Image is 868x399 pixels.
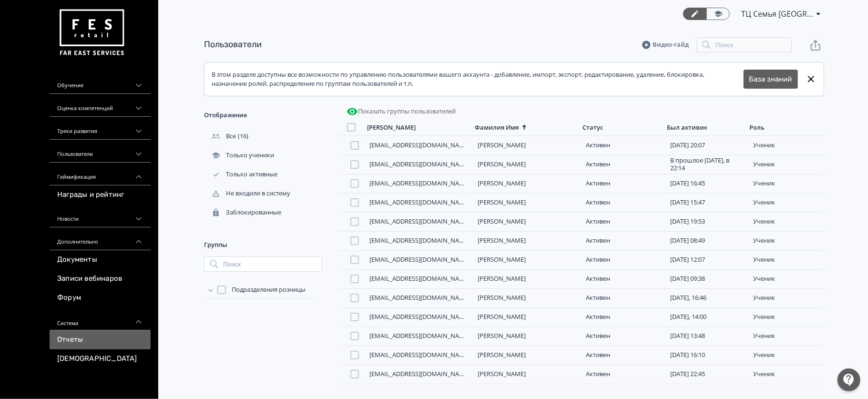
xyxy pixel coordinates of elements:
a: [EMAIL_ADDRESS][DOMAIN_NAME] [369,141,470,149]
a: [PERSON_NAME] [478,312,526,321]
div: Активен [586,370,661,378]
a: Форум [50,288,151,307]
div: Только активные [204,170,279,179]
div: Был активен [667,123,707,132]
div: Фамилия Имя [475,123,519,132]
a: [PERSON_NAME] [478,274,526,283]
img: https://files.teachbase.ru/system/account/57463/logo/medium-936fc5084dd2c598f50a98b9cbe0469a.png [57,6,126,60]
div: ученик [753,161,820,168]
a: Видео-гайд [642,40,689,50]
div: [DATE] 19:53 [670,218,745,225]
div: Обучение [50,71,151,94]
a: [PERSON_NAME] [478,369,526,378]
div: ученик [753,256,820,264]
div: ученик [753,370,820,378]
div: Активен [586,332,661,340]
div: (16) [204,127,322,146]
div: ученик [753,275,820,283]
a: [EMAIL_ADDRESS][DOMAIN_NAME] [369,369,470,378]
div: Группы [204,234,322,256]
div: Не входили в систему [204,189,292,198]
div: [PERSON_NAME] [367,123,416,132]
a: [EMAIL_ADDRESS][DOMAIN_NAME] [369,312,470,321]
div: Пользователи [50,140,151,163]
a: [PERSON_NAME] [478,293,526,302]
div: Активен [586,199,661,206]
div: В этом разделе доступны все возможности по управлению пользователями вашего аккаунта - добавление... [212,70,744,89]
a: [EMAIL_ADDRESS][DOMAIN_NAME] [369,331,470,340]
div: ученик [753,313,820,321]
div: ученик [753,218,820,225]
a: [PERSON_NAME] [478,350,526,359]
a: База знаний [749,74,792,85]
div: Активен [586,256,661,264]
div: Активен [586,161,661,168]
div: Дополнительно [50,227,151,250]
a: [EMAIL_ADDRESS][DOMAIN_NAME] [369,350,470,359]
div: Активен [586,313,661,321]
div: ученик [753,351,820,359]
div: [DATE] 20:07 [670,142,745,149]
a: [EMAIL_ADDRESS][DOMAIN_NAME] [369,217,470,225]
div: ученик [753,237,820,245]
a: [EMAIL_ADDRESS][DOMAIN_NAME] [369,255,470,264]
div: Активен [586,275,661,283]
div: Активен [586,351,661,359]
a: [EMAIL_ADDRESS][DOMAIN_NAME] [369,160,470,168]
div: [DATE] 12:07 [670,256,745,264]
a: Пользователи [204,39,262,50]
svg: Экспорт пользователей файлом [810,40,821,51]
div: ученик [753,332,820,340]
div: Активен [586,180,661,187]
div: ученик [753,199,820,206]
a: [PERSON_NAME] [478,217,526,225]
a: [EMAIL_ADDRESS][DOMAIN_NAME] [369,179,470,187]
div: ученик [753,180,820,187]
div: [DATE] 08:49 [670,237,745,245]
div: [DATE] 13:48 [670,332,745,340]
div: [DATE] 15:47 [670,199,745,206]
div: [DATE] 09:38 [670,275,745,283]
button: Показать группы пользователей [345,104,458,119]
span: Подразделения розницы [232,285,306,295]
div: [DATE], 14:00 [670,313,745,321]
div: Треки развития [50,117,151,140]
a: [EMAIL_ADDRESS][DOMAIN_NAME] [369,236,470,245]
a: [PERSON_NAME] [478,179,526,187]
a: Переключиться в режим ученика [706,8,730,20]
div: Заблокированные [204,208,283,217]
a: [PERSON_NAME] [478,236,526,245]
a: [EMAIL_ADDRESS][DOMAIN_NAME] [369,274,470,283]
a: [PERSON_NAME] [478,141,526,149]
div: Новости [50,205,151,227]
div: Роль [749,123,765,132]
a: Награды и рейтинг [50,185,151,205]
a: [PERSON_NAME] [478,255,526,264]
div: ученик [753,294,820,302]
a: [PERSON_NAME] [478,331,526,340]
div: Активен [586,142,661,149]
div: [DATE] 22:45 [670,370,745,378]
div: [DATE], 16:46 [670,294,745,302]
a: [EMAIL_ADDRESS][DOMAIN_NAME] [369,293,470,302]
div: ученик [753,142,820,149]
a: [DEMOGRAPHIC_DATA] [50,349,151,368]
span: ТЦ Семья Пермь СИН 6412512 [741,8,813,20]
a: [PERSON_NAME] [478,198,526,206]
div: Геймификация [50,163,151,185]
a: [PERSON_NAME] [478,160,526,168]
a: Записи вебинаров [50,269,151,288]
div: Статус [582,123,603,132]
div: Оценка компетенций [50,94,151,117]
div: Активен [586,237,661,245]
div: Активен [586,294,661,302]
button: База знаний [744,70,798,89]
a: Документы [50,250,151,269]
div: Система [50,307,151,330]
a: Отчеты [50,330,151,349]
div: [DATE] 16:45 [670,180,745,187]
div: [DATE] 16:10 [670,351,745,359]
div: Только ученики [204,151,276,160]
div: Отображение [204,104,322,127]
a: [EMAIL_ADDRESS][DOMAIN_NAME] [369,198,470,206]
